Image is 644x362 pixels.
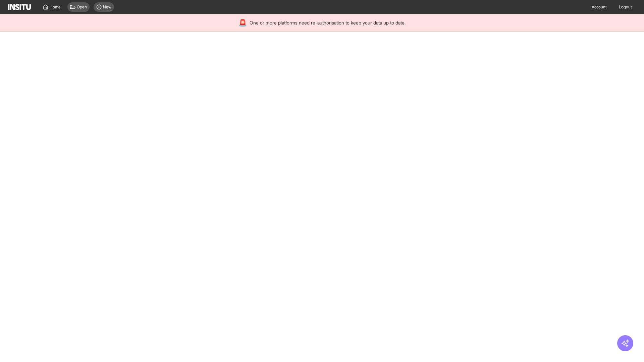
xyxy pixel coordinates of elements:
[238,18,247,27] div: 🚨
[8,4,31,10] img: Logo
[77,4,87,10] span: Open
[103,4,111,10] span: New
[250,19,406,26] span: One or more platforms need re-authorisation to keep your data up to date.
[50,4,61,10] span: Home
